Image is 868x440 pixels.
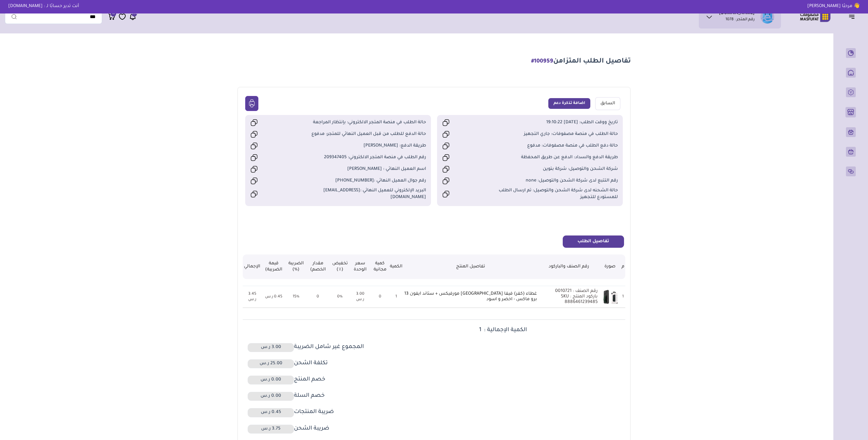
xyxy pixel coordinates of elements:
[486,154,618,161] span: طريقة الدفع والسداد: الدفع عن طريق المحفظة
[486,131,618,138] span: حالة الطلب في منصة مصفوفات: جاري التجهيز
[248,376,325,385] h5: خصم المنتج
[129,13,136,21] a: 404
[601,288,619,306] img: Image Description
[796,11,835,23] img: Logo
[243,286,261,308] td: 3.45 ر.س
[294,166,426,173] span: اسم العميل النهائي : [PERSON_NAME]
[563,235,624,248] button: تفاصيل الطلب
[261,286,286,308] td: 0.45 ر.س
[294,143,426,149] span: طريقة الدفع: [PERSON_NAME]
[350,254,370,279] th: سعر الوحدة
[248,425,294,434] span: 3.75 ر.س
[486,166,618,173] span: شركة الشحن والتوصيل: شركة بتوين
[803,3,864,10] p: 👋 مرحبًا [PERSON_NAME]
[486,187,618,201] span: حالة الشحنه لدى شركة الشحن والتوصيل: تم ارسال الطلب للمستودع للتجهيز
[248,392,294,401] span: 0.00 ر.س
[760,10,774,24] img: eShop.sa
[486,119,618,126] span: تاريخ ووقت الطلب: [DATE] 19:10:22
[370,286,390,308] td: 0
[294,131,426,138] span: حالة الدفع للطلب من قبل العميل النهائي للمتجر: مدفوع
[248,408,334,417] h5: ضريبة المنتجات
[306,254,329,279] th: مقدار الخصم)
[286,286,306,308] td: 15%
[243,254,261,279] th: الإجمالي
[531,57,631,67] h1: تفاصيل الطلب المتزامن
[329,286,350,308] td: 0%
[248,359,328,368] h5: تكلفة الشحن
[531,59,553,65] span: #100959
[248,343,364,352] h5: المجموع غير شامل الضريبة
[486,143,618,149] span: حالة دفع الطلب في منصة مصفوفات: مدفوع
[402,254,539,279] th: تفاصيل المنتج
[294,154,426,161] span: رقم الطلب في منصة المتجر الالكتروني: 209347405
[833,405,860,432] iframe: Webchat Widget
[294,119,426,126] span: حالة الطلب في منصة المتجر الالكتروني: بإنتظار المراجعة
[248,343,294,352] span: 3.00 ر.س
[404,291,537,302] a: غطاء (كفر) فيفا [GEOGRAPHIC_DATA] مورفيكس + ستاند ايفون 13 برو ماكس - اخضر و اسود
[112,11,115,17] span: 10
[248,408,294,417] span: 0.45 ر.س
[540,289,597,294] p: رقم الصنف : 0010721
[719,11,755,17] h1: [DOMAIN_NAME]
[438,325,527,336] h5: الكمية الإجمالية :
[548,98,590,109] button: اضافة تذكرة دعم
[329,254,350,279] th: تخفيض (٪)
[4,3,84,10] p: أنت تدير حسابًا لـ : [DOMAIN_NAME]
[390,286,402,308] td: 1
[306,286,329,308] td: 0
[595,97,620,110] a: السابق
[599,254,621,279] th: صورة
[248,392,325,401] h5: خصم السلة
[725,17,755,23] p: رقم المتجر : 1078
[350,286,370,308] td: 3.00 ر.س
[261,254,286,279] th: قيمة الضريبة)
[248,425,329,434] h5: ضريبة الشحن
[438,325,484,336] span: 1
[540,294,597,305] p: باركود المنتج SKU : 8886461239485
[286,254,306,279] th: الضريبة (%)
[131,11,137,17] span: 404
[108,13,116,21] a: 10
[621,254,625,279] th: م
[294,187,426,201] span: البريد الإلكتروني للعميل النهائي : [EMAIL_ADDRESS][DOMAIN_NAME]
[621,286,625,308] td: 1
[539,254,599,279] th: رقم الصنف والباركود
[335,178,374,183] span: [PHONE_NUMBER]
[248,376,294,385] span: 0.00 ر.س
[486,178,618,184] span: رقم التتبع لدى شركة الشحن والتوصيل: none
[390,254,402,279] th: الكمية
[370,254,390,279] th: كمية مجانية
[294,178,426,184] span: رقم جوال العميل النهائي :
[248,359,294,368] span: 25.00 ر.س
